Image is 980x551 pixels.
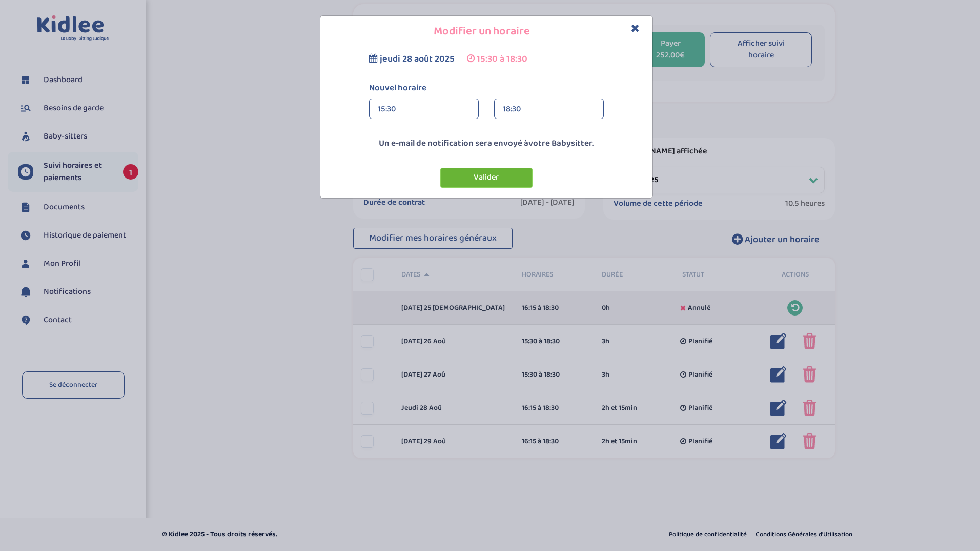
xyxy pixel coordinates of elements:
[378,99,470,120] div: 15:30
[477,52,527,66] span: 15:30 à 18:30
[361,82,611,95] label: Nouvel horaire
[380,52,455,66] span: jeudi 28 août 2025
[631,23,640,34] button: Close
[440,168,533,188] button: Valider
[328,24,645,40] h4: Modifier un horaire
[528,136,594,150] span: votre Babysitter.
[503,99,595,120] div: 18:30
[323,137,650,150] p: Un e-mail de notification sera envoyé à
